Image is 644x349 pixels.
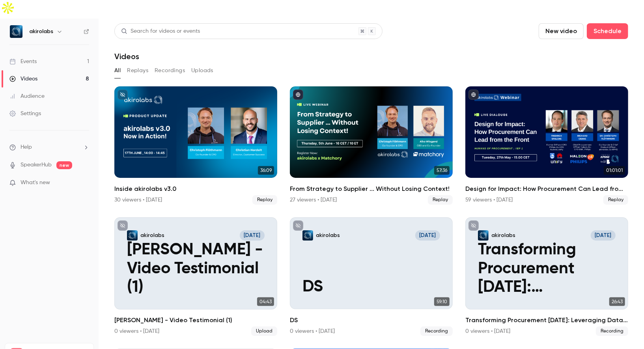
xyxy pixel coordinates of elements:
h2: Inside akirolabs v3.0 [114,184,277,194]
span: Recording [596,327,628,336]
h2: [PERSON_NAME] - Video Testimonial (1) [114,315,277,325]
li: Inside akirolabs v3.0 [114,86,277,205]
span: [DATE] [240,230,265,241]
button: Replays [127,64,148,77]
div: 0 viewers • [DATE] [114,327,159,335]
li: DS [290,217,453,336]
img: DS [302,230,313,241]
a: Elouise Epstein - Video Testimonial (1)akirolabs[DATE][PERSON_NAME] - Video Testimonial (1)04:43[... [114,217,277,336]
span: 01:01:01 [604,166,625,175]
h6: akirolabs [29,28,53,35]
div: 30 viewers • [DATE] [114,196,162,204]
span: 59:10 [434,297,450,306]
button: Schedule [587,23,628,39]
button: unpublished [118,220,128,231]
button: All [114,64,121,77]
h1: Videos [114,52,139,61]
div: 59 viewers • [DATE] [465,196,513,204]
span: new [56,161,72,169]
span: [DATE] [415,230,440,241]
span: 26:43 [609,297,625,306]
div: 27 viewers • [DATE] [290,196,337,204]
a: DSakirolabs[DATE]DS59:10DS0 viewers • [DATE]Recording [290,217,453,336]
p: akirolabs [140,232,164,239]
span: Replay [603,195,628,205]
li: Elouise Epstein - Video Testimonial (1) [114,217,277,336]
img: Elouise Epstein - Video Testimonial (1) [127,230,137,241]
a: 57:36From Strategy to Supplier ... Without Losing Context!27 viewers • [DATE]Replay [290,86,453,205]
button: unpublished [469,220,479,231]
button: published [469,90,479,100]
div: Audience [9,92,45,100]
div: 0 viewers • [DATE] [465,327,510,335]
button: Uploads [191,64,213,77]
h2: DS [290,315,453,325]
a: 36:09Inside akirolabs v3.030 viewers • [DATE]Replay [114,86,277,205]
span: Replay [428,195,453,205]
p: DS [302,278,440,297]
span: Help [21,143,32,151]
div: Search for videos or events [121,27,200,35]
span: What's new [21,179,50,187]
a: Transforming Procurement Today: Leveraging Data, Market Intelligence & AI for Strategic Category ... [465,217,628,336]
p: [PERSON_NAME] - Video Testimonial (1) [127,241,265,297]
button: unpublished [293,220,303,231]
h2: Design for Impact: How Procurement Can Lead from the Front [465,184,628,194]
div: Settings [9,110,41,118]
li: help-dropdown-opener [9,143,89,151]
img: akirolabs [10,25,22,38]
img: Transforming Procurement Today: Leveraging Data, Market Intelligence & AI for Strategic Category ... [478,230,488,241]
a: 01:01:01Design for Impact: How Procurement Can Lead from the Front59 viewers • [DATE]Replay [465,86,628,205]
div: Events [9,58,37,65]
button: New video [539,23,584,39]
span: 36:09 [258,166,274,175]
button: unpublished [118,90,128,100]
div: Videos [9,75,37,83]
p: akirolabs [491,232,515,239]
h2: From Strategy to Supplier ... Without Losing Context! [290,184,453,194]
p: akirolabs [316,232,340,239]
li: Design for Impact: How Procurement Can Lead from the Front [465,86,628,205]
span: Replay [252,195,277,205]
span: Recording [420,327,453,336]
li: From Strategy to Supplier ... Without Losing Context! [290,86,453,205]
span: [DATE] [591,230,616,241]
span: 57:36 [434,166,450,175]
div: 0 viewers • [DATE] [290,327,335,335]
button: Recordings [155,64,185,77]
a: SpeakerHub [21,161,52,169]
p: Transforming Procurement [DATE]: Leveraging Data, Market Intelligence & AI for Strategic Category... [478,241,616,297]
h2: Transforming Procurement [DATE]: Leveraging Data, Market Intelligence & AI for Strategic Category... [465,315,628,325]
span: 04:43 [257,297,274,306]
span: Upload [251,327,277,336]
button: published [293,90,303,100]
